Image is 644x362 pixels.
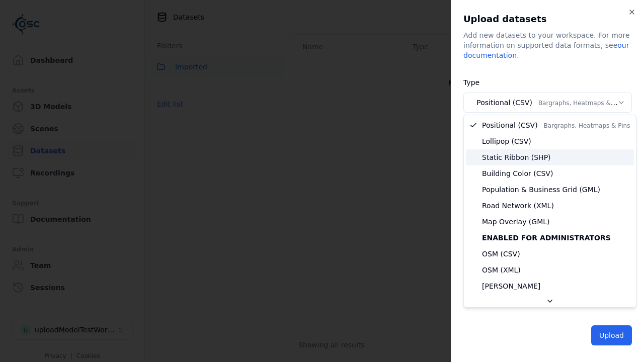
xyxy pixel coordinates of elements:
[482,265,521,275] span: OSM (XML)
[482,120,630,130] span: Positional (CSV)
[482,201,554,211] span: Road Network (XML)
[482,136,531,146] span: Lollipop (CSV)
[544,122,630,129] span: Bargraphs, Heatmaps & Pins
[482,217,550,227] span: Map Overlay (GML)
[482,249,520,259] span: OSM (CSV)
[482,185,600,195] span: Population & Business Grid (GML)
[482,281,540,291] span: [PERSON_NAME]
[482,152,551,162] span: Static Ribbon (SHP)
[466,230,634,246] div: Enabled for administrators
[482,168,553,178] span: Building Color (CSV)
